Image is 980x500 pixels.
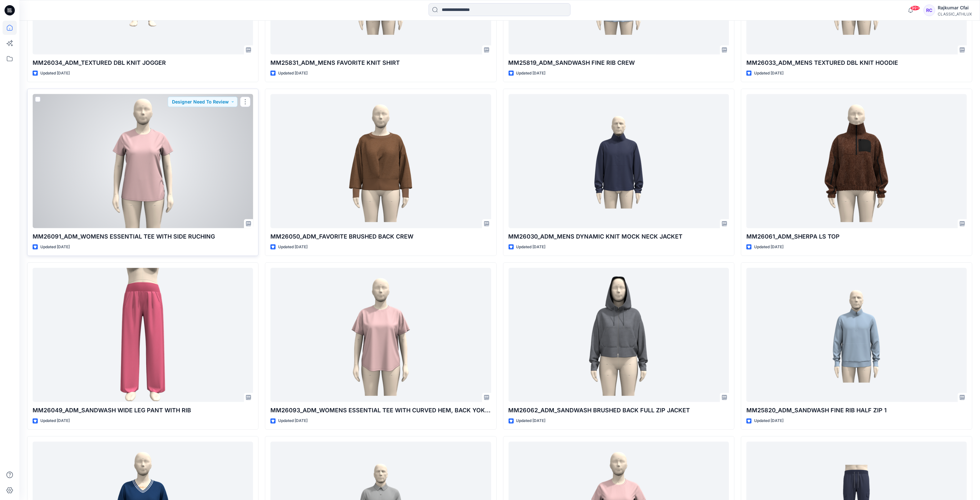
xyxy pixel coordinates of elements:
span: 99+ [910,5,920,11]
p: Updated [DATE] [516,244,546,250]
p: MM25820_ADM_SANDWASH FINE RIB HALF ZIP 1 [746,406,967,415]
p: Updated [DATE] [516,70,546,77]
p: MM26034_ADM_TEXTURED DBL KNIT JOGGER [33,58,253,67]
p: MM26093_ADM_WOMENS ESSENTIAL TEE WITH CURVED HEM, BACK YOKE, & SPLIT BACK SEAM [270,406,491,415]
a: MM26061_ADM_SHERPA LS TOP [746,94,967,229]
p: MM25831_ADM_MENS FAVORITE KNIT SHIRT [270,58,491,67]
p: Updated [DATE] [754,70,783,77]
a: MM26050_ADM_FAVORITE BRUSHED BACK CREW [270,94,491,229]
p: MM26091_ADM_WOMENS ESSENTIAL TEE WITH SIDE RUCHING [33,232,253,241]
a: MM26091_ADM_WOMENS ESSENTIAL TEE WITH SIDE RUCHING [33,94,253,229]
p: Updated [DATE] [40,244,70,250]
a: MM26062_ADM_SANDWASH BRUSHED BACK FULL ZIP JACKET [509,268,729,402]
p: Updated [DATE] [516,417,546,424]
p: MM26049_ADM_SANDWASH WIDE LEG PANT WITH RIB [33,406,253,415]
p: Updated [DATE] [754,417,783,424]
p: MM26061_ADM_SHERPA LS TOP [746,232,967,241]
p: MM25819_ADM_SANDWASH FINE RIB CREW [509,58,729,67]
div: Rajkumar Cfai [938,4,972,12]
a: MM25820_ADM_SANDWASH FINE RIB HALF ZIP 1 [746,268,967,402]
p: MM26030_ADM_MENS DYNAMIC KNIT MOCK NECK JACKET [509,232,729,241]
p: Updated [DATE] [754,244,783,250]
a: MM26093_ADM_WOMENS ESSENTIAL TEE WITH CURVED HEM, BACK YOKE, & SPLIT BACK SEAM [270,268,491,402]
a: MM26030_ADM_MENS DYNAMIC KNIT MOCK NECK JACKET [509,94,729,229]
p: Updated [DATE] [278,417,308,424]
p: Updated [DATE] [278,244,308,250]
p: MM26050_ADM_FAVORITE BRUSHED BACK CREW [270,232,491,241]
p: Updated [DATE] [40,70,70,77]
a: MM26049_ADM_SANDWASH WIDE LEG PANT WITH RIB [33,268,253,402]
div: RC [924,5,935,16]
p: Updated [DATE] [40,417,70,424]
p: Updated [DATE] [278,70,308,77]
div: CLASSIC_ATHLUX [938,12,972,16]
p: MM26062_ADM_SANDWASH BRUSHED BACK FULL ZIP JACKET [509,406,729,415]
p: MM26033_ADM_MENS TEXTURED DBL KNIT HOODIE [746,58,967,67]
